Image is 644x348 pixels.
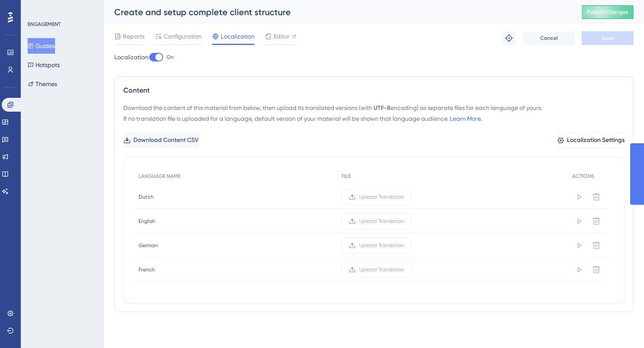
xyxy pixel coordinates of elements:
[164,31,202,42] span: Configuration
[359,242,404,249] span: Upload Translation
[114,52,634,62] div: Localization:
[133,135,199,145] span: Download Content CSV
[582,5,634,19] button: Publish Changes
[221,31,254,42] span: Localization
[567,135,625,145] span: Localization Settings
[374,104,390,112] span: UTF-8
[540,35,558,42] span: Cancel
[359,193,404,200] span: Upload Translation
[341,173,351,180] span: FILE
[359,218,404,225] span: Upload Translation
[602,35,614,42] span: Save
[138,193,154,200] span: Dutch
[523,31,575,45] button: Cancel
[138,173,180,180] span: LANGUAGE NAME
[138,266,155,273] span: French
[28,21,61,28] div: ENGAGEMENT
[138,242,158,249] span: German
[608,314,634,340] iframe: UserGuiding AI Assistant Launcher
[359,266,404,273] span: Upload Translation
[123,85,625,96] div: Content
[274,31,290,42] span: Editor
[557,132,625,148] button: Localization Settings
[123,103,625,124] div: Download the content of this material from below, then upload its translated versions (with encod...
[572,173,594,180] span: ACTIONS
[123,31,145,42] span: Reports
[167,54,174,61] span: On
[138,218,155,225] span: English
[28,76,57,92] button: Themes
[450,115,482,122] a: Learn More.
[114,6,560,18] div: Create and setup complete client structure
[28,38,55,54] button: Guides
[28,57,60,73] button: Hotspots
[582,31,634,45] button: Save
[123,132,199,148] button: Download Content CSV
